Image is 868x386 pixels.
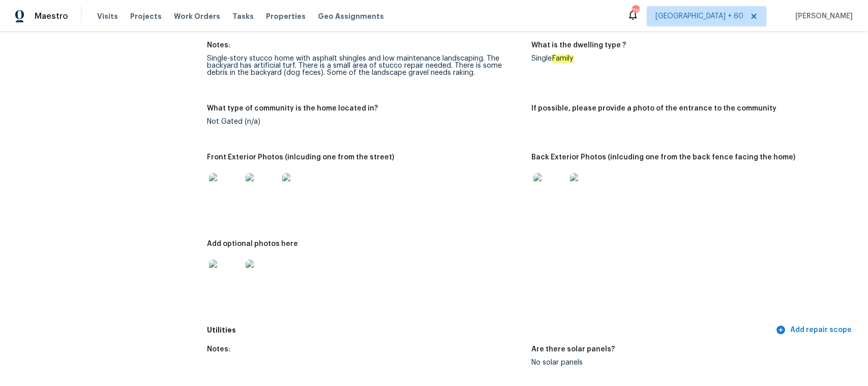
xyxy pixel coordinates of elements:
span: Maestro [35,11,68,21]
div: 710 [632,6,639,16]
div: Single-story stucco home with asphalt shingles and low maintenance landscaping. The backyard has ... [207,55,523,76]
span: [GEOGRAPHIC_DATA] + 60 [655,11,743,21]
h5: What is the dwelling type ? [531,42,626,49]
em: Family [552,54,574,63]
span: Projects [130,11,162,21]
span: Tasks [232,13,254,20]
div: Single [531,55,848,62]
h5: Notes: [207,346,230,353]
h5: Front Exterior Photos (inlcuding one from the street) [207,154,394,161]
span: Work Orders [174,11,220,21]
span: Visits [97,11,118,21]
span: Add repair scope [778,324,852,337]
h5: Add optional photos here [207,240,298,247]
span: [PERSON_NAME] [791,11,853,21]
button: Add repair scope [774,321,856,340]
div: Not Gated (n/a) [207,118,523,125]
h5: If possible, please provide a photo of the entrance to the community [531,105,776,112]
h5: Utilities [207,325,774,336]
span: Properties [266,11,306,21]
h5: Back Exterior Photos (inlcuding one from the back fence facing the home) [531,154,795,161]
h5: Are there solar panels? [531,346,615,353]
div: No solar panels [531,359,848,366]
h5: What type of community is the home located in? [207,105,378,112]
h5: Notes: [207,42,230,49]
span: Geo Assignments [318,11,384,21]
